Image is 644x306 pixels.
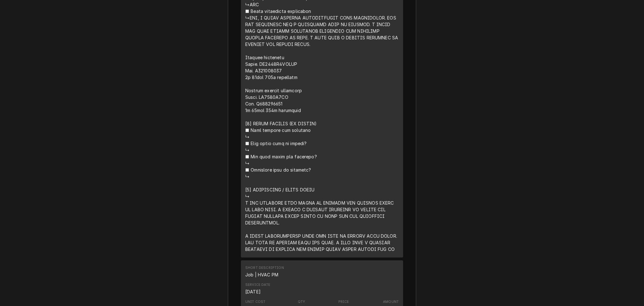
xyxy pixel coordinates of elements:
div: Unit Cost [245,299,265,304]
div: Short Description [245,271,278,278]
div: Short Description [245,265,284,278]
div: Service Date [245,282,270,287]
div: Short Description [245,265,284,270]
div: Amount [383,299,399,304]
div: Price [338,299,349,304]
div: Service Date [245,282,270,295]
div: Service Date [245,288,261,295]
div: Qty. [298,299,306,304]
